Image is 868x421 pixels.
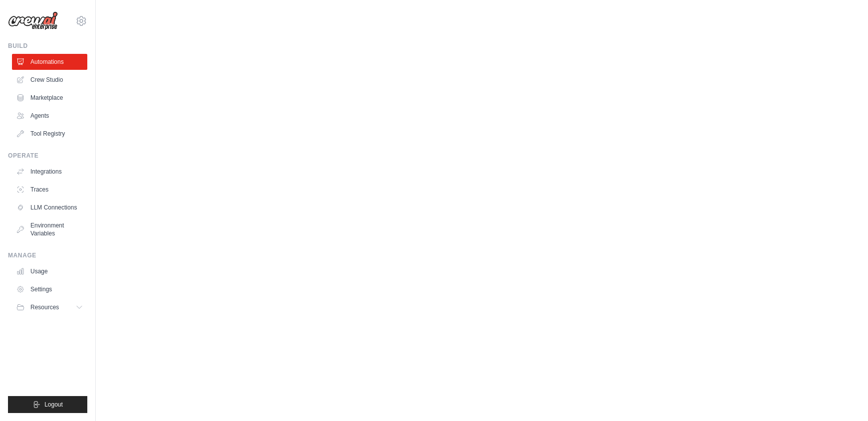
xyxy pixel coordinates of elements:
button: Resources [12,299,87,315]
a: Traces [12,182,87,198]
div: Manage [8,251,87,259]
span: Resources [30,303,59,311]
a: Tool Registry [12,126,87,142]
a: Marketplace [12,90,87,106]
div: Build [8,42,87,50]
a: Automations [12,54,87,70]
a: Settings [12,281,87,297]
a: Usage [12,263,87,279]
div: Operate [8,152,87,160]
a: Integrations [12,164,87,180]
img: Logo [8,11,58,30]
a: LLM Connections [12,200,87,215]
a: Environment Variables [12,217,87,241]
a: Agents [12,108,87,124]
a: Crew Studio [12,72,87,88]
span: Logout [44,401,63,409]
button: Logout [8,396,87,413]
